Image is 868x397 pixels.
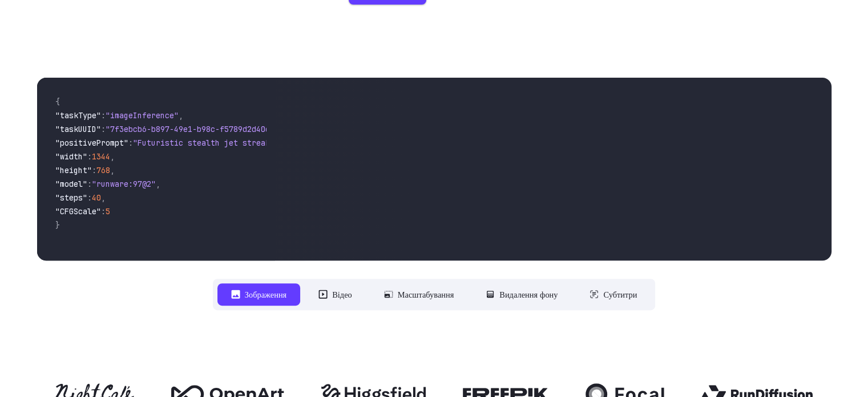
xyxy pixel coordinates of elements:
[106,124,279,134] span: "7f3ebcb6-b897-49e1-b98c-f5789d2d40d7"
[106,110,179,121] span: "imageInference"
[55,165,92,175] span: "height"
[55,110,101,121] span: "taskType"
[332,290,352,299] font: Відео
[55,151,87,162] span: "width"
[499,290,558,299] font: Видалення фону
[87,193,92,203] span: :
[55,220,60,230] span: }
[106,206,110,216] span: 5
[179,110,183,121] span: ,
[101,193,106,203] span: ,
[398,290,454,299] font: Масштабування
[55,206,101,216] span: "CFGScale"
[55,124,101,134] span: "taskUUID"
[110,165,115,175] span: ,
[87,151,92,162] span: :
[55,97,60,107] span: {
[101,110,106,121] span: :
[603,290,637,299] font: Субтитри
[92,165,96,175] span: :
[55,138,128,148] span: "positivePrompt"
[245,290,286,299] font: Зображення
[92,193,101,203] span: 40
[55,179,87,189] span: "model"
[92,179,156,189] span: "runware:97@2"
[128,138,133,148] span: :
[110,151,115,162] span: ,
[87,179,92,189] span: :
[156,179,160,189] span: ,
[101,206,106,216] span: :
[96,165,110,175] span: 768
[55,193,87,203] span: "steps"
[133,138,548,148] span: "Futuristic stealth jet streaking through a neon-lit cityscape with glowing purple exhaust"
[101,124,106,134] span: :
[92,151,110,162] span: 1344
